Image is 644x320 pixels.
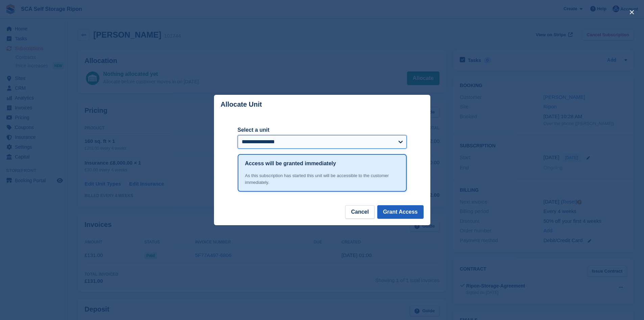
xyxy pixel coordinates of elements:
p: Allocate Unit [221,101,262,108]
button: Grant Access [377,205,424,219]
button: Cancel [345,205,374,219]
h1: Access will be granted immediately [245,159,336,168]
label: Select a unit [238,126,407,134]
div: As this subscription has started this unit will be accessible to the customer immediately. [245,172,399,186]
button: close [626,7,637,18]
